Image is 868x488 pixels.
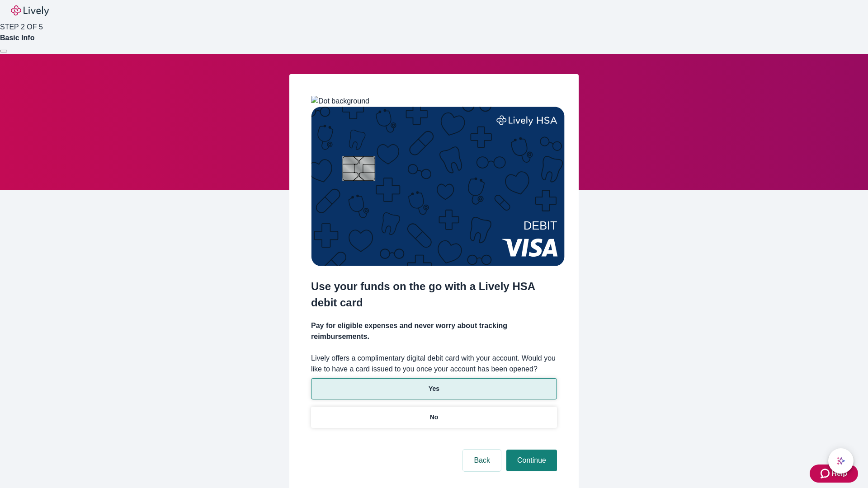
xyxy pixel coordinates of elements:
[810,465,858,483] button: Zendesk support iconHelp
[821,468,831,479] svg: Zendesk support icon
[311,278,557,311] h2: Use your funds on the go with a Lively HSA debit card
[463,450,501,471] button: Back
[311,407,557,428] button: No
[831,468,847,479] span: Help
[311,320,557,342] h4: Pay for eligible expenses and never worry about tracking reimbursements.
[311,378,557,399] button: Yes
[429,384,439,394] p: Yes
[430,413,439,422] p: No
[506,450,557,471] button: Continue
[11,5,49,16] img: Lively
[311,107,565,266] img: Debit card
[828,448,854,474] button: chat
[311,353,557,375] label: Lively offers a complimentary digital debit card with your account. Would you like to have a card...
[311,96,369,107] img: Dot background
[836,456,845,465] svg: Lively AI Assistant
